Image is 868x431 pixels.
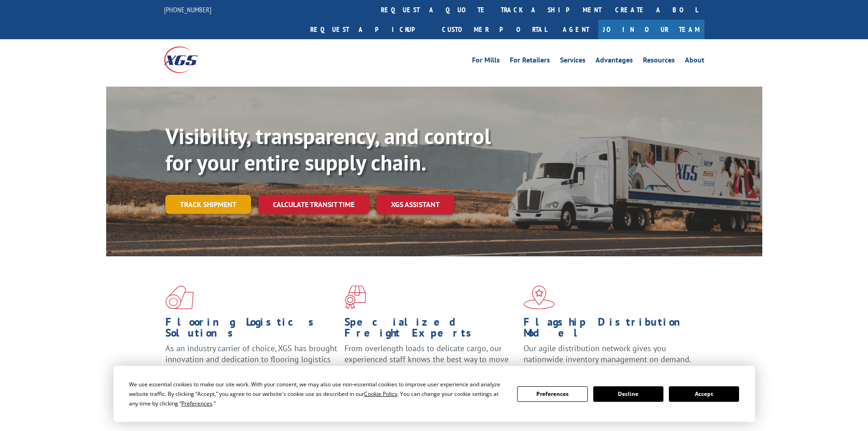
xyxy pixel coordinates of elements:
span: As an industry carrier of choice, XGS has brought innovation and dedication to flooring logistics... [165,343,337,375]
img: xgs-icon-flagship-distribution-model-red [524,286,555,309]
button: Preferences [517,386,587,402]
div: We use essential cookies to make our site work. With your consent, we may also use non-essential ... [129,379,506,408]
span: Our agile distribution network gives you nationwide inventory management on demand. [524,343,691,364]
img: xgs-icon-focused-on-flooring-red [344,286,366,309]
a: Agent [554,20,598,39]
span: Preferences [181,400,212,407]
img: xgs-icon-total-supply-chain-intelligence-red [165,286,194,309]
button: Decline [593,386,663,402]
a: Services [560,57,586,67]
a: Customer Portal [435,20,554,39]
a: About [685,57,704,67]
button: Accept [669,386,739,402]
a: For Mills [472,57,500,67]
p: From overlength loads to delicate cargo, our experienced staff knows the best way to move your fr... [344,343,517,384]
a: Calculate transit time [258,195,369,214]
a: Request a pickup [303,20,435,39]
a: Advantages [596,57,633,67]
div: Cookie Consent Prompt [113,366,755,422]
h1: Flagship Distribution Model [524,317,696,343]
h1: Flooring Logistics Solutions [165,317,338,343]
a: Join Our Team [598,20,704,39]
h1: Specialized Freight Experts [344,317,517,343]
a: For Retailers [510,57,550,67]
a: [PHONE_NUMBER] [164,5,211,14]
a: XGS ASSISTANT [376,195,454,214]
a: Track shipment [165,195,251,214]
a: Resources [643,57,675,67]
b: Visibility, transparency, and control for your entire supply chain. [165,122,491,177]
span: Cookie Policy [364,390,397,398]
